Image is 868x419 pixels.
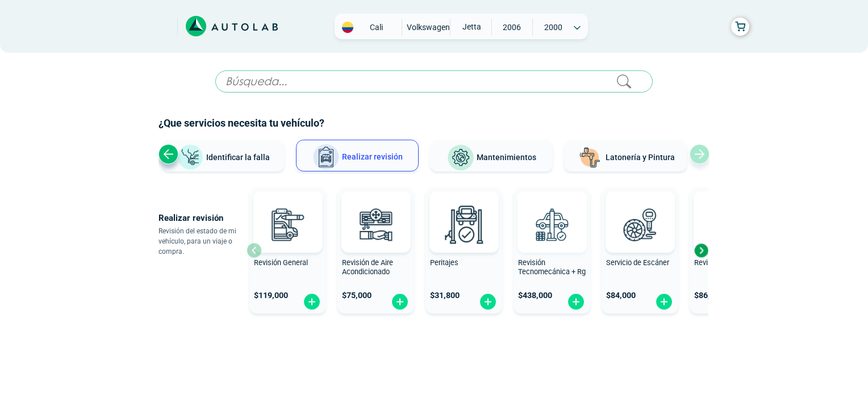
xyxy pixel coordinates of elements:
span: $ 86,900 [694,291,724,300]
img: AD0BCuuxAAAAAElFTkSuQmCC [535,194,569,228]
span: $ 84,000 [606,291,636,300]
span: 2006 [492,19,532,36]
img: AD0BCuuxAAAAAElFTkSuQmCC [447,194,481,228]
button: Realizar revisión [296,140,419,171]
span: Cali [356,22,397,33]
h2: ¿Que servicios necesita tu vehículo? [158,116,710,131]
span: VOLKSWAGEN [407,19,450,36]
img: revision_tecno_mecanica-v3.svg [527,199,577,249]
span: Revisión Tecnomecánica + Rg [518,258,586,276]
img: fi_plus-circle2.svg [391,293,409,311]
p: Realizar revisión [158,210,247,226]
img: escaner-v3.svg [615,199,665,249]
button: Latonería y Pintura [564,140,687,171]
span: Realizar revisión [342,152,403,161]
button: Revisión General $119,000 [249,187,326,313]
span: $ 438,000 [518,291,552,300]
button: Revisión de Batería $86,900 [690,187,766,313]
span: JETTA [450,19,491,35]
div: Previous slide [158,144,178,164]
button: Servicio de Escáner $84,000 [602,187,678,313]
img: Flag of COLOMBIA [342,22,353,33]
img: fi_plus-circle2.svg [655,293,673,311]
button: Revisión de Aire Acondicionado $75,000 [337,187,414,313]
img: revision_general-v3.svg [262,199,312,249]
span: Identificar la falla [206,152,270,161]
span: Mantenimientos [477,153,536,162]
span: $ 119,000 [254,291,288,300]
p: Revisión del estado de mi vehículo, para un viaje o compra. [158,226,247,257]
img: AD0BCuuxAAAAAElFTkSuQmCC [271,194,305,228]
span: Latonería y Pintura [606,153,675,162]
img: aire_acondicionado-v3.svg [350,199,400,249]
span: Revisión de Aire Acondicionado [342,258,393,276]
img: AD0BCuuxAAAAAElFTkSuQmCC [623,194,657,228]
button: Peritajes $31,800 [425,187,502,313]
img: Identificar la falla [177,144,204,171]
img: fi_plus-circle2.svg [567,293,585,311]
img: fi_plus-circle2.svg [479,293,497,311]
span: $ 75,000 [342,291,372,300]
img: Mantenimientos [447,144,474,171]
button: Identificar la falla [162,140,285,171]
img: fi_plus-circle2.svg [303,293,321,311]
span: Servicio de Escáner [606,258,669,267]
span: Revisión de Batería [694,258,756,267]
span: Peritajes [430,258,458,267]
button: Mantenimientos [430,140,553,171]
div: Next slide [692,242,710,259]
img: Latonería y Pintura [576,144,603,171]
button: Revisión Tecnomecánica + Rg $438,000 [514,187,590,313]
span: 2000 [533,19,573,36]
img: Realizar revisión [312,144,340,171]
img: peritaje-v3.svg [439,199,489,249]
img: cambio_bateria-v3.svg [703,199,753,249]
img: AD0BCuuxAAAAAElFTkSuQmCC [359,194,393,228]
input: Búsqueda... [215,70,653,93]
span: Revisión General [254,258,308,267]
span: $ 31,800 [430,291,460,300]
